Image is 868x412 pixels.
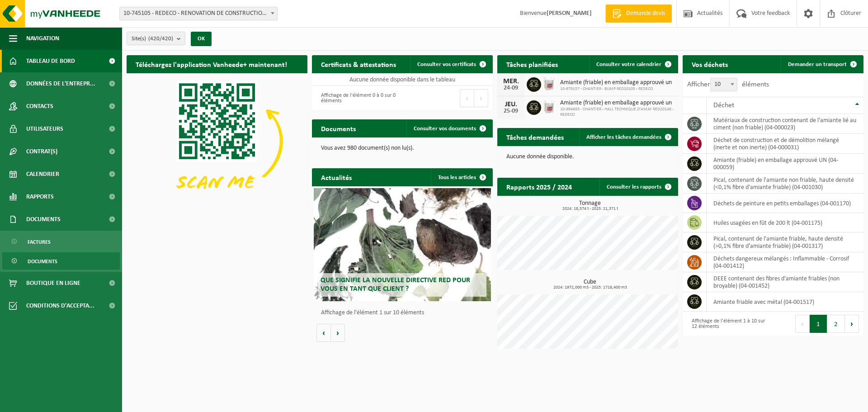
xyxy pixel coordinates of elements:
span: Que signifie la nouvelle directive RED pour vous en tant que client ? [321,277,470,293]
span: Rapports [26,185,54,208]
count: (420/420) [148,36,173,42]
span: Amiante (friable) en emballage approuvé un [560,99,674,107]
span: Navigation [26,27,59,50]
div: 25-09 [502,108,520,114]
h2: Rapports 2025 / 2024 [497,178,581,195]
h2: Actualités [312,168,361,186]
td: déchets dangereux mélangés : Inflammable - Corrosif (04-001412) [707,252,863,272]
span: Boutique en ligne [26,272,80,294]
span: Données de l'entrepr... [26,72,95,95]
button: Next [474,89,488,107]
div: MER. [502,78,520,85]
a: Demande devis [605,5,672,23]
img: Download de VHEPlus App [127,73,307,209]
span: Consulter vos certificats [417,62,476,67]
button: Next [845,315,859,333]
h3: Cube [502,279,678,290]
span: Demander un transport [788,62,847,67]
td: matériaux de construction contenant de l'amiante lié au ciment (non friable) (04-000023) [707,114,863,134]
button: 2 [827,315,845,333]
span: Contacts [26,95,53,118]
span: 10-745105 - REDECO - RENOVATION DE CONSTRUCTION SRL - CUESMES [120,7,277,20]
p: Affichage de l'élément 1 sur 10 éléments [321,310,488,316]
div: Affichage de l'élément 0 à 0 sur 0 éléments [316,88,398,108]
span: Conditions d'accepta... [26,294,94,317]
span: Consulter votre calendrier [596,62,661,67]
button: Site(s)(420/420) [127,32,185,45]
span: Documents [26,208,61,231]
label: Afficher éléments [687,81,769,88]
div: 24-09 [502,85,520,91]
a: Tous les articles [431,168,492,186]
h2: Téléchargez l'application Vanheede+ maintenant! [127,55,296,73]
td: déchet de construction et de démolition mélangé (inerte et non inerte) (04-000031) [707,134,863,154]
span: Amiante (friable) en emballage approuvé un [560,79,672,86]
strong: [PERSON_NAME] [547,10,592,17]
span: Documents [28,253,57,270]
a: Consulter vos certificats [410,55,492,73]
td: DEEE contenant des fibres d'amiante friables (non broyable) (04-001452) [707,272,863,292]
span: Afficher les tâches demandées [586,134,661,140]
a: Consulter les rapports [599,178,677,196]
h3: Tonnage [502,200,678,211]
p: Vous avez 980 document(s) non lu(s). [321,145,484,152]
p: Aucune donnée disponible. [506,154,669,160]
td: huiles usagées en fût de 200 lt (04-001175) [707,213,863,232]
span: Factures [28,233,51,251]
img: LP-BB-01000-PPR-21 [541,76,557,91]
button: Previous [460,89,474,107]
button: 1 [810,315,827,333]
td: Aucune donnée disponible dans le tableau [312,73,493,86]
span: Site(s) [132,32,173,46]
td: amiante (friable) en emballage approuvé UN (04-000059) [707,154,863,174]
button: OK [191,32,212,46]
button: Previous [795,315,810,333]
button: Vorige [316,324,331,342]
h2: Certificats & attestations [312,55,405,73]
span: Tableau de bord [26,50,75,72]
img: LP-BB-01000-PPR-21 [541,99,557,114]
h2: Vos déchets [683,55,737,73]
div: JEU. [502,101,520,108]
span: 2024: 18,574 t - 2025: 21,371 t [502,207,678,211]
button: Volgende [331,324,345,342]
a: Afficher les tâches demandées [579,128,677,146]
span: 10 [710,78,737,91]
span: 10-745105 - REDECO - RENOVATION DE CONSTRUCTION SRL - CUESMES [119,7,278,20]
a: Factures [2,233,120,250]
span: 10-994693 - CHANTIER - HALL TECHNIQUE D'AMAY RED20146 - REDECO [560,107,674,118]
span: Utilisateurs [26,118,63,140]
a: Que signifie la nouvelle directive RED pour vous en tant que client ? [314,188,491,301]
h2: Tâches demandées [497,128,573,146]
span: Calendrier [26,163,59,185]
h2: Tâches planifiées [497,55,567,73]
td: amiante friable avec métal (04-001517) [707,292,863,312]
td: Pical, contenant de l'amiante non friable, haute densité (<0,1% fibre d'amiante friable) (04-001030) [707,174,863,194]
span: Contrat(s) [26,140,57,163]
div: Affichage de l'élément 1 à 10 sur 12 éléments [687,314,769,334]
a: Demander un transport [781,55,863,73]
span: 10 [711,78,737,91]
a: Consulter votre calendrier [589,55,677,73]
span: Consulter vos documents [414,126,476,132]
a: Documents [2,252,120,270]
td: déchets de peinture en petits emballages (04-001170) [707,194,863,213]
a: Consulter vos documents [406,119,492,137]
span: Déchet [713,102,734,109]
span: 10-979157 - CHANTIER - BUMP RED20105 - REDECO [560,86,672,92]
td: Pical, contenant de l'amiante friable, haute densité (>0,1% fibre d'amiante friable) (04-001317) [707,232,863,252]
span: 2024: 1972,000 m3 - 2025: 1718,400 m3 [502,285,678,290]
span: Demande devis [624,9,667,18]
h2: Documents [312,119,365,137]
